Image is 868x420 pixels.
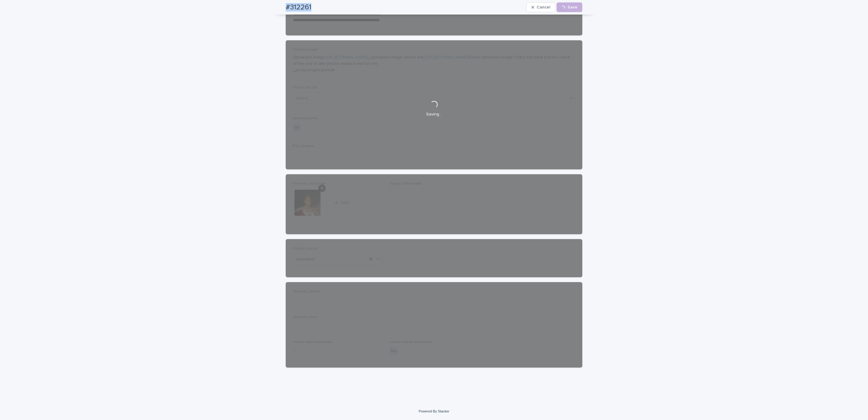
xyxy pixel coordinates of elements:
[426,112,442,117] p: Saving…
[567,5,577,9] span: Save
[526,2,555,12] button: Cancel
[286,3,311,12] h2: #312261
[537,5,550,9] span: Cancel
[557,2,582,12] button: Save
[419,409,449,413] a: Powered By Stacker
